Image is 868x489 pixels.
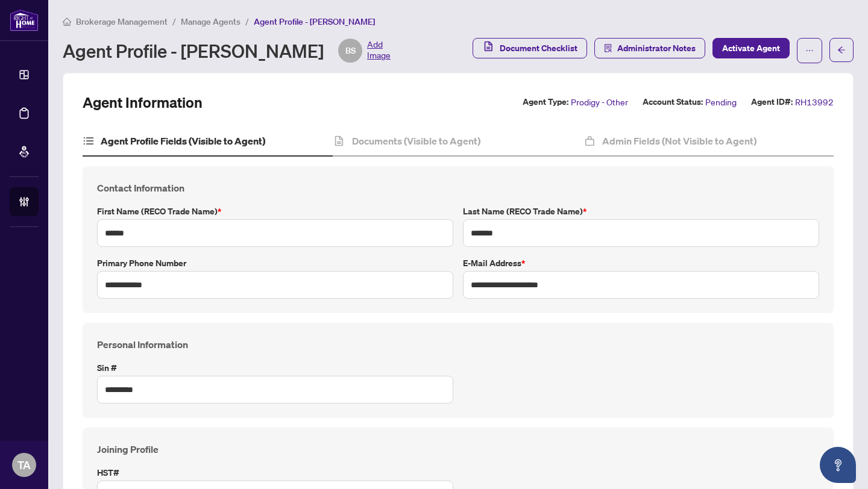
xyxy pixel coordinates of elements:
span: Pending [705,95,737,109]
span: Brokerage Management [76,16,168,27]
h4: Joining Profile [97,442,819,456]
img: logo [10,9,39,31]
h4: Admin Fields (Not Visible to Agent) [602,134,756,148]
li: / [245,14,249,28]
h2: Agent Information [83,93,203,112]
span: Agent Profile - [PERSON_NAME] [254,16,375,27]
span: Prodigy - Other [571,95,628,109]
span: TA [17,456,31,473]
li: / [172,14,176,28]
h4: Contact Information [97,181,819,195]
button: Activate Agent [712,38,790,58]
button: Open asap [820,447,856,483]
label: Agent ID#: [751,95,793,109]
span: ellipsis [805,46,814,55]
span: Add Image [367,39,391,63]
label: Sin # [97,361,453,375]
span: BS [345,44,356,57]
h4: Personal Information [97,337,819,352]
span: solution [604,44,612,52]
span: arrow-left [837,46,846,54]
label: HST# [97,466,453,479]
span: RH13992 [795,95,834,109]
span: home [63,17,71,26]
h4: Agent Profile Fields (Visible to Agent) [101,134,265,148]
label: Agent Type: [523,95,568,109]
label: Last Name (RECO Trade Name) [463,205,819,218]
label: First Name (RECO Trade Name) [97,205,453,218]
label: Account Status: [643,95,703,109]
button: Administrator Notes [594,38,705,58]
span: Administrator Notes [617,39,696,58]
span: Manage Agents [181,16,241,27]
h4: Documents (Visible to Agent) [352,134,480,148]
button: Document Checklist [473,38,587,58]
label: Primary Phone Number [97,257,453,270]
span: Activate Agent [722,39,780,58]
span: Document Checklist [500,39,577,58]
label: E-mail Address [463,257,819,270]
div: Agent Profile - [PERSON_NAME] [63,39,391,63]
